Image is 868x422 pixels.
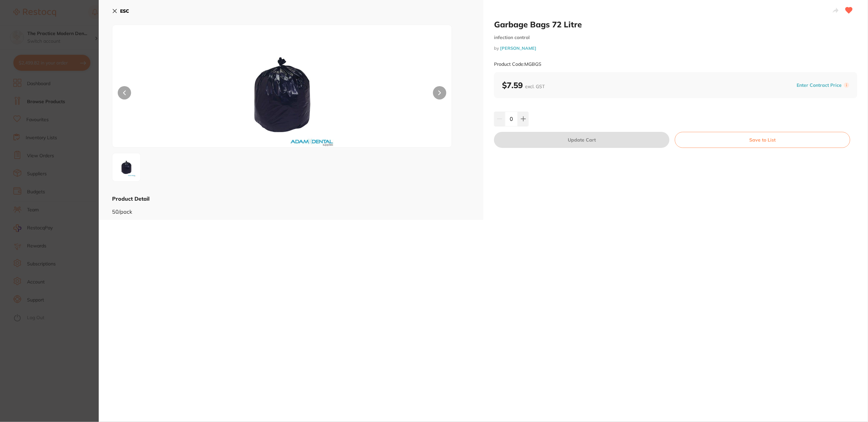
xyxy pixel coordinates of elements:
[525,83,545,89] span: excl. GST
[494,35,857,40] small: infection control
[494,46,857,51] small: by
[500,45,536,51] a: [PERSON_NAME]
[494,132,670,148] button: Update Cart
[494,61,541,67] small: Product Code: MGBGS
[112,195,149,202] b: Product Detail
[844,82,849,88] label: i
[502,80,545,90] b: $7.59
[180,42,384,147] img: LmpwZw
[675,132,850,148] button: Save to List
[112,202,470,215] div: 50/pack
[112,5,129,17] button: ESC
[120,8,129,14] b: ESC
[114,155,138,179] img: LmpwZw
[494,19,857,29] h2: Garbage Bags 72 Litre
[795,82,844,88] button: Enter Contract Price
